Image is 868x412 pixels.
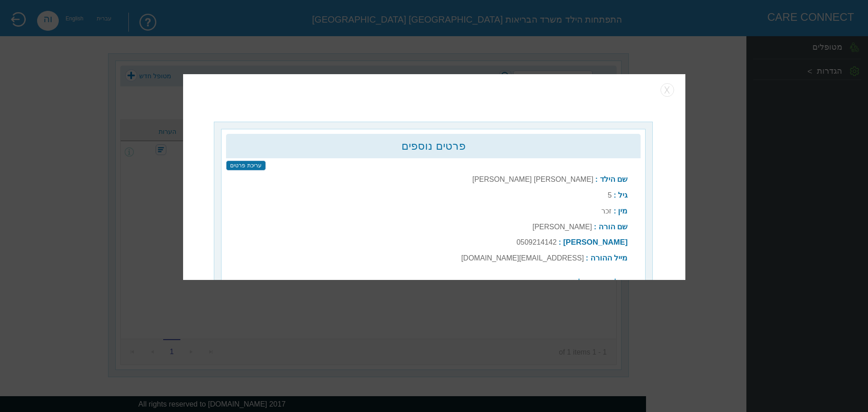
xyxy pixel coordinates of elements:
label: [EMAIL_ADDRESS][DOMAIN_NAME] [461,254,584,261]
h2: פרטים נוספים [231,139,636,152]
b: שם הילד [599,175,627,183]
b: גיל [618,190,627,199]
b: : [613,207,616,214]
label: [PERSON_NAME] [PERSON_NAME] [472,175,593,183]
label: 5 [608,191,612,199]
b: מין [618,206,627,215]
b: : [595,175,597,183]
label: 0509214142 [516,238,557,246]
b: שם הורה [598,222,627,231]
b: : [558,238,561,246]
span: שאלונים שנשלחו [571,276,631,286]
b: מייל ההורה [590,253,627,262]
b: : [613,191,616,199]
b: : [585,254,588,261]
label: זכר [601,207,612,214]
b: [PERSON_NAME] [563,237,627,246]
input: עריכת פרטים [226,160,265,170]
b: : [594,223,596,230]
label: [PERSON_NAME] [532,223,592,230]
